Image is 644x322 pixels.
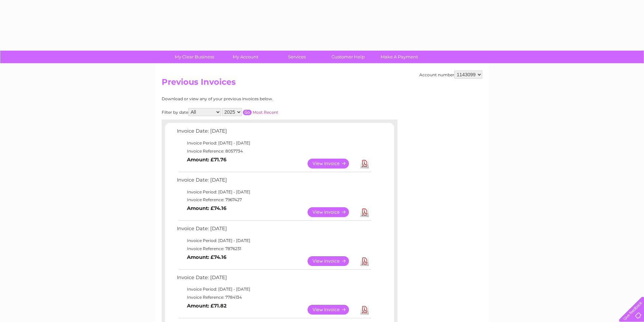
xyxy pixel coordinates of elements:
[269,51,325,63] a: Services
[175,285,372,293] td: Invoice Period: [DATE] - [DATE]
[419,71,482,79] div: Account number
[253,110,278,115] a: Most Recent
[175,224,372,237] td: Invoice Date: [DATE]
[175,127,372,139] td: Invoice Date: [DATE]
[175,273,372,286] td: Invoice Date: [DATE]
[175,188,372,196] td: Invoice Period: [DATE] - [DATE]
[175,176,372,188] td: Invoice Date: [DATE]
[175,196,372,204] td: Invoice Reference: 7967427
[187,303,227,309] b: Amount: £71.82
[175,147,372,155] td: Invoice Reference: 8057734
[360,207,369,217] a: Download
[360,159,369,168] a: Download
[175,293,372,301] td: Invoice Reference: 7784134
[167,51,222,63] a: My Clear Business
[320,51,376,63] a: Customer Help
[308,159,357,168] a: View
[175,237,372,245] td: Invoice Period: [DATE] - [DATE]
[308,256,357,266] a: View
[162,108,339,116] div: Filter by date
[175,245,372,253] td: Invoice Reference: 7876231
[187,157,226,163] b: Amount: £71.76
[360,256,369,266] a: Download
[187,254,226,260] b: Amount: £74.16
[360,305,369,315] a: Download
[308,305,357,315] a: View
[308,207,357,217] a: View
[372,51,427,63] a: Make A Payment
[162,97,339,101] div: Download or view any of your previous invoices below.
[187,205,226,211] b: Amount: £74.16
[175,139,372,147] td: Invoice Period: [DATE] - [DATE]
[162,77,482,90] h2: Previous Invoices
[218,51,273,63] a: My Account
